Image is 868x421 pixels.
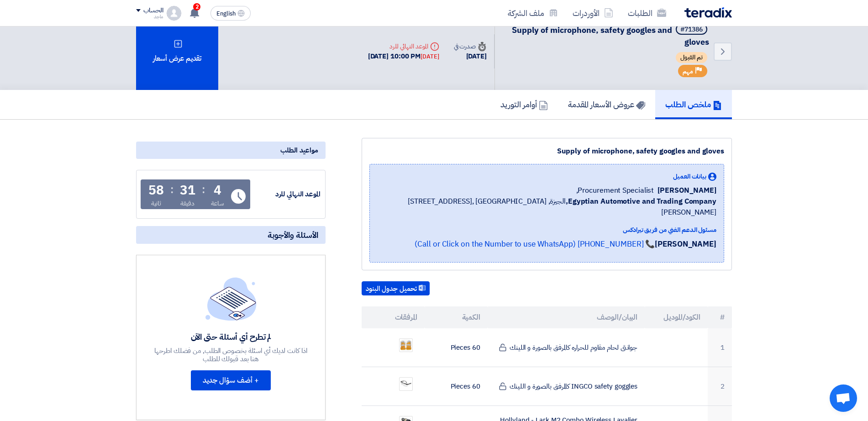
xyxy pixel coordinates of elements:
[565,2,621,24] a: الأوردرات
[191,370,271,390] button: + أضف سؤال جديد
[205,277,257,320] img: empty_state_list.svg
[421,52,439,61] div: [DATE]
[148,184,164,197] div: 58
[252,189,321,200] div: الموعد النهائي للرد
[708,367,732,406] td: 2
[425,328,488,367] td: 60 Pieces
[645,306,708,328] th: الكود/الموديل
[665,99,722,110] h5: ملخص الطلب
[621,2,673,24] a: الطلبات
[362,281,430,296] button: تحميل جدول البنود
[211,199,224,208] div: ساعة
[425,306,488,328] th: الكمية
[566,196,716,207] b: Egyptian Automotive and Trading Company,
[368,42,439,51] div: الموعد النهائي للرد
[506,24,709,47] h5: Supply of microphone, safety googles and gloves
[655,238,716,250] strong: [PERSON_NAME]
[512,24,709,48] span: Supply of microphone, safety googles and gloves
[180,184,195,197] div: 31
[136,14,163,19] div: ماجد
[216,11,236,17] span: English
[153,347,309,363] div: اذا كانت لديك أي اسئلة بخصوص الطلب, من فضلك اطرحها هنا بعد قبولك للطلب
[170,181,174,198] div: :
[676,52,707,63] span: تم القبول
[708,328,732,367] td: 1
[151,199,162,208] div: ثانية
[683,67,693,76] span: مهم
[454,42,487,51] div: صدرت في
[500,99,548,110] h5: أوامر التوريد
[202,181,205,198] div: :
[576,185,654,196] span: Procurement Specialist,
[415,238,655,250] a: 📞 [PHONE_NUMBER] (Call or Click on the Number to use WhatsApp)
[684,7,732,18] img: Teradix logo
[369,146,724,157] div: Supply of microphone, safety googles and gloves
[368,51,439,62] div: [DATE] 10:00 PM
[136,13,218,90] div: تقديم عرض أسعار
[658,185,716,196] span: [PERSON_NAME]
[377,196,716,218] span: الجيزة, [GEOGRAPHIC_DATA] ,[STREET_ADDRESS][PERSON_NAME]
[454,51,487,62] div: [DATE]
[655,90,732,119] a: ملخص الطلب
[488,367,645,406] td: INGCO safety goggles كالمرفق بالصورة و اللينك
[558,90,655,119] a: عروض الأسعار المقدمة
[180,199,195,208] div: دقيقة
[214,184,221,197] div: 4
[490,90,558,119] a: أوامر التوريد
[673,172,706,181] span: بيانات العميل
[193,3,200,11] span: 2
[268,230,318,240] span: الأسئلة والأجوبة
[143,7,163,15] div: الحساب
[425,367,488,406] td: 60 Pieces
[708,306,732,328] th: #
[680,26,703,33] div: #71386
[568,99,645,110] h5: عروض الأسعار المقدمة
[488,306,645,328] th: البيان/الوصف
[400,338,412,353] img: ____1757680647199.png
[362,306,425,328] th: المرفقات
[500,2,565,24] a: ملف الشركة
[136,142,326,159] div: مواعيد الطلب
[488,328,645,367] td: جوانتى لحام مقاوم للحراره كالمرفق بالصورة و اللينك
[167,6,181,21] img: profile_test.png
[377,225,716,235] div: مسئول الدعم الفني من فريق تيرادكس
[210,6,251,21] button: English
[830,384,857,412] div: Open chat
[153,332,309,342] div: لم تطرح أي أسئلة حتى الآن
[400,379,412,389] img: INGCO_safety_goggles_1757680878899.png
